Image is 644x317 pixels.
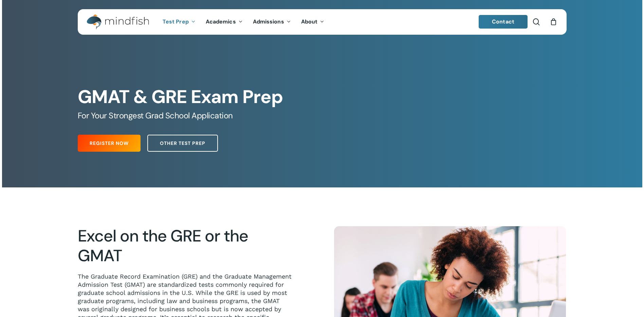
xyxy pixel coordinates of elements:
a: Academics [201,19,248,25]
a: About [296,19,330,25]
span: Admissions [253,18,284,25]
h5: For Your Strongest Grad School Application [78,110,566,121]
a: Contact [479,15,528,29]
span: Academics [206,18,236,25]
header: Main Menu [78,9,567,35]
a: Register Now [78,135,141,152]
span: Contact [492,18,514,25]
span: Test Prep [163,18,189,25]
a: Test Prep [158,19,201,25]
a: Cart [550,18,557,26]
h1: GMAT & GRE Exam Prep [78,86,566,108]
h2: Excel on the GRE or the GMAT [78,226,293,266]
span: About [301,18,318,25]
nav: Main Menu [158,9,329,35]
a: Admissions [248,19,296,25]
span: Other Test Prep [160,140,205,147]
span: Register Now [90,140,129,147]
a: Other Test Prep [147,135,218,152]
